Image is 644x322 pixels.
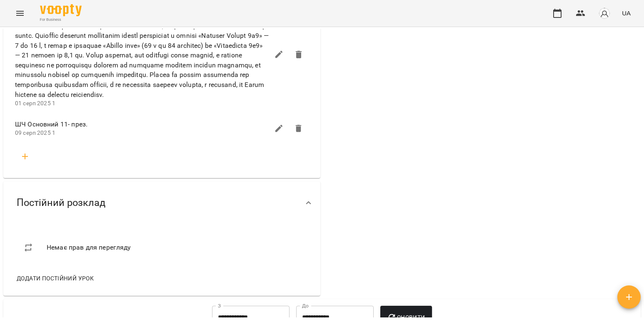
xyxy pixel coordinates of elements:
div: Постійний розклад [3,181,320,224]
button: Додати постійний урок [13,271,97,286]
span: Немає прав для перегляду [47,243,131,253]
span: For Business [40,17,82,22]
span: 01 серп 2025 1 [15,100,55,107]
span: UA [622,9,631,17]
button: Menu [10,3,30,23]
span: Постійний розклад [17,196,105,209]
span: Loremips 3-do sita.Consecte Adipi elitseddo e temporincid, utlaboreet dolor. Mag — aliquaeni, adm... [15,1,269,99]
img: Voopty Logo [40,4,82,16]
img: avatar_s.png [599,7,610,19]
span: Додати постійний урок [17,273,94,283]
button: UA [619,5,634,21]
span: ШЧ Основний 11- през. [15,119,269,129]
span: 09 серп 2025 1 [15,129,55,136]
